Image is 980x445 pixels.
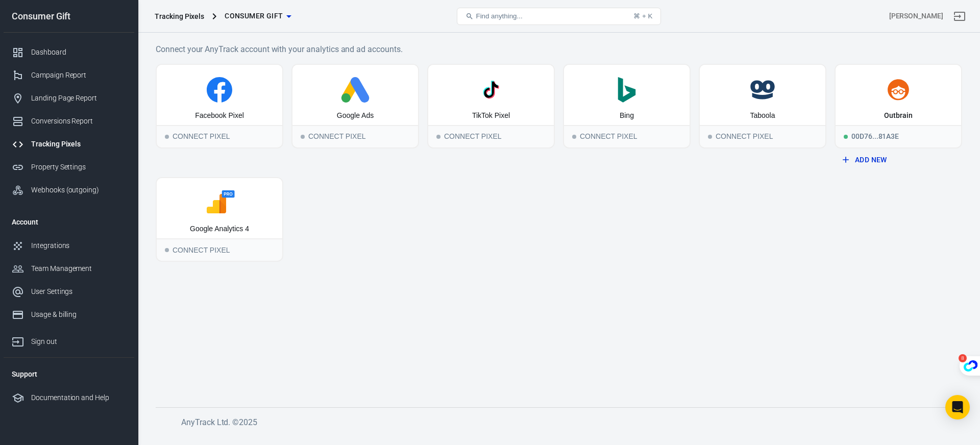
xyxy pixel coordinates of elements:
a: Sign out [4,326,134,353]
a: User Settings [4,280,134,303]
a: Usage & billing [4,303,134,326]
div: Outbrain [884,111,913,121]
h6: AnyTrack Ltd. © 2025 [181,416,947,429]
div: User Settings [31,286,126,297]
div: Connect Pixel [700,125,825,147]
div: Documentation and Help [31,392,126,403]
div: Campaign Report [31,70,126,81]
button: Facebook PixelConnect PixelConnect Pixel [156,64,283,149]
div: Taboola [750,111,775,121]
div: Connect Pixel [564,125,690,147]
a: Property Settings [4,156,134,179]
a: Campaign Report [4,64,134,87]
div: Bing [620,111,634,121]
span: Connect Pixel [301,135,305,139]
span: Find anything... [476,12,522,20]
div: Integrations [31,240,126,251]
div: Facebook Pixel [195,111,244,121]
a: Tracking Pixels [4,133,134,156]
div: Google Ads [337,111,374,121]
a: Integrations [4,234,134,257]
button: Google Analytics 4Connect PixelConnect Pixel [156,177,283,262]
div: Property Settings [31,162,126,172]
button: Consumer Gift [220,7,295,26]
div: Google Analytics 4 [190,224,249,234]
button: Add New [839,151,958,169]
div: Consumer Gift [4,12,134,21]
span: Connect Pixel [165,248,169,252]
button: Find anything...⌘ + K [457,8,661,25]
a: Sign out [947,4,972,29]
button: BingConnect PixelConnect Pixel [563,64,691,149]
li: Support [4,362,134,386]
a: Landing Page Report [4,87,134,110]
button: Google AdsConnect PixelConnect Pixel [291,64,419,149]
span: Connect Pixel [165,135,169,139]
button: TikTok PixelConnect PixelConnect Pixel [427,64,555,149]
div: TikTok Pixel [472,111,510,121]
div: Sign out [31,336,126,347]
a: Dashboard [4,41,134,64]
div: ⌘ + K [633,12,652,20]
div: Connect Pixel [428,125,554,147]
div: Open Intercom Messenger [945,395,970,419]
div: Webhooks (outgoing) [31,185,126,195]
a: OutbrainRunning00d76...81a3e [835,64,962,149]
div: Connect Pixel [157,125,282,147]
div: Dashboard [31,47,126,58]
div: 00d76...81a3e [836,125,961,147]
div: Tracking Pixels [155,11,204,21]
h6: Connect your AnyTrack account with your analytics and ad accounts. [156,43,962,56]
a: Webhooks (outgoing) [4,179,134,202]
button: TaboolaConnect PixelConnect Pixel [699,64,826,149]
div: Usage & billing [31,309,126,320]
div: Account id: juSFbWAb [889,11,943,21]
span: Consumer Gift [225,10,283,22]
span: Connect Pixel [572,135,576,139]
a: Team Management [4,257,134,280]
span: Connect Pixel [708,135,712,139]
div: Team Management [31,263,126,274]
li: Account [4,210,134,234]
div: Tracking Pixels [31,139,126,150]
div: Conversions Report [31,116,126,127]
div: Connect Pixel [292,125,418,147]
div: Landing Page Report [31,93,126,104]
span: Running [844,135,848,139]
a: Conversions Report [4,110,134,133]
div: Connect Pixel [157,238,282,261]
span: Connect Pixel [436,135,440,139]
